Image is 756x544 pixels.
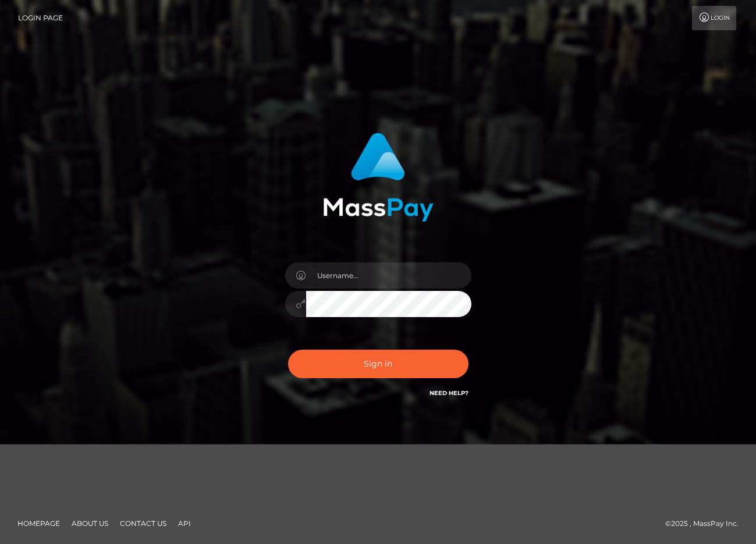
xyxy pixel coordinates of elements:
a: Login [692,6,736,30]
button: Sign in [288,350,468,378]
img: MassPay Login [323,133,434,222]
a: API [173,514,196,532]
a: Need Help? [430,389,468,397]
a: Contact Us [115,514,171,532]
input: Username... [306,262,471,289]
a: About Us [67,514,113,532]
div: © 2025 , MassPay Inc. [665,517,747,530]
a: Login Page [18,6,63,30]
a: Homepage [13,514,65,532]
